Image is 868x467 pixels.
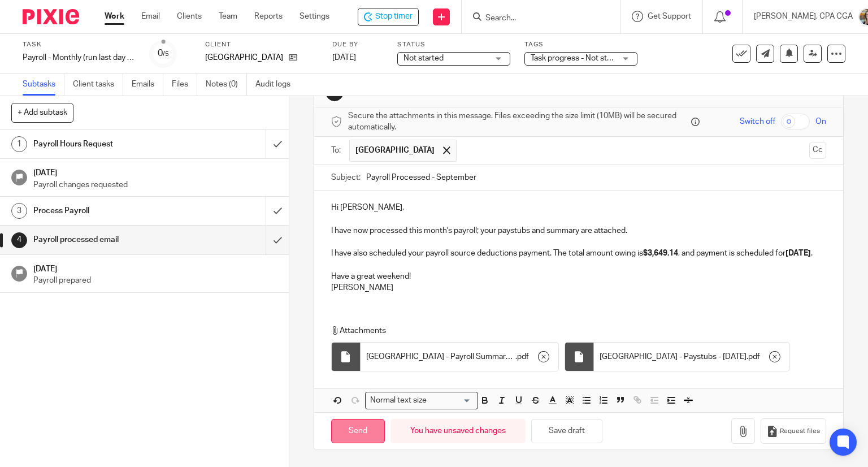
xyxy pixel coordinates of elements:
[23,52,136,63] div: Payroll - Monthly (run last day of month)
[780,427,820,436] span: Request files
[205,52,283,63] p: [GEOGRAPHIC_DATA]
[254,11,283,22] a: Reports
[219,11,237,22] a: Team
[390,419,526,443] div: You have unsaved changes
[331,202,827,213] p: Hi [PERSON_NAME],
[23,73,64,96] a: Subtasks
[366,351,515,362] span: [GEOGRAPHIC_DATA] - Payroll Summary Report - [DATE]
[255,73,299,96] a: Audit logs
[332,40,383,49] label: Due by
[332,54,356,62] span: [DATE]
[375,11,413,23] span: Stop timer
[531,54,638,62] span: Task progress - Not started + 1
[368,395,429,407] span: Normal text size
[331,271,827,282] p: Have a great weekend!
[348,110,689,133] span: Secure the attachments in this message. Files exceeding the size limit (10MB) will be secured aut...
[331,282,827,293] p: [PERSON_NAME]
[11,103,73,122] button: + Add subtask
[643,249,678,257] strong: $3,649.14
[33,136,181,153] h1: Payroll Hours Request
[397,40,510,49] label: Status
[594,343,789,371] div: .
[331,419,385,443] input: Send
[33,202,181,219] h1: Process Payroll
[517,351,529,362] span: pdf
[331,248,827,259] p: I have also scheduled your payroll source deductions payment. The total amount owing is , and pay...
[172,73,197,96] a: Files
[33,261,277,275] h1: [DATE]
[524,40,637,49] label: Tags
[331,325,817,336] p: Attachments
[206,73,247,96] a: Notes (0)
[23,40,136,49] label: Task
[177,11,202,22] a: Clients
[11,136,27,152] div: 1
[740,116,775,127] span: Switch off
[365,392,478,409] div: Search for option
[33,231,181,248] h1: Payroll processed email
[11,203,27,219] div: 3
[163,51,169,57] small: /5
[648,12,691,20] span: Get Support
[748,351,760,362] span: pdf
[358,8,419,26] div: Tatlo Road Farm - Payroll - Monthly (run last day of month)
[484,14,586,24] input: Search
[754,11,853,22] p: [PERSON_NAME], CPA CGA
[531,419,602,443] button: Save draft
[158,47,169,60] div: 0
[600,351,747,362] span: [GEOGRAPHIC_DATA] - Paystubs - [DATE]
[300,11,329,22] a: Settings
[403,54,444,62] span: Not started
[33,275,277,286] p: Payroll prepared
[331,172,361,183] label: Subject:
[132,73,163,96] a: Emails
[23,9,79,24] img: Pixie
[785,249,811,257] strong: [DATE]
[11,232,27,248] div: 4
[331,225,827,236] p: I have now processed this month's payroll; your paystubs and summary are attached.
[355,145,435,156] span: [GEOGRAPHIC_DATA]
[73,73,123,96] a: Client tasks
[361,343,558,371] div: .
[431,395,471,407] input: Search for option
[205,40,318,49] label: Client
[809,142,826,159] button: Cc
[33,165,277,179] h1: [DATE]
[141,11,160,22] a: Email
[331,145,344,156] label: To:
[761,418,826,444] button: Request files
[815,116,826,127] span: On
[105,11,124,22] a: Work
[33,179,277,191] p: Payroll changes requested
